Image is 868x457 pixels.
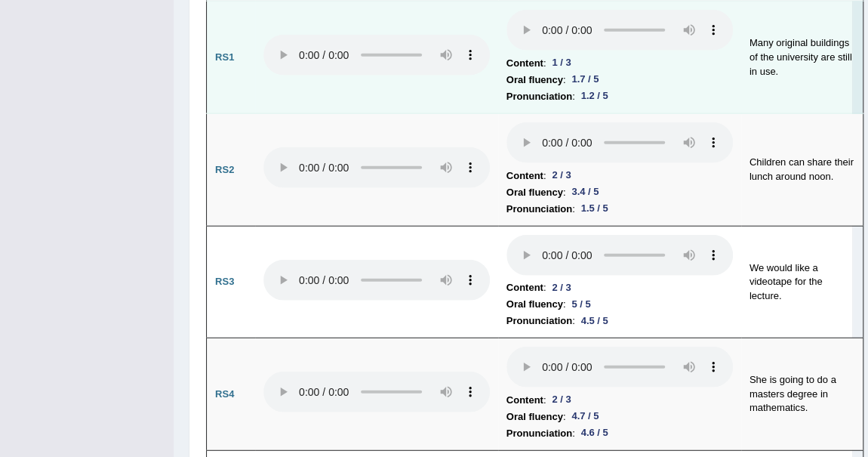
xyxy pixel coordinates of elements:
[506,55,733,72] li: :
[575,313,614,329] div: 4.5 / 5
[506,425,733,442] li: :
[506,184,563,201] b: Oral fluency
[506,313,572,329] b: Pronunciation
[546,392,577,408] div: 2 / 3
[506,55,543,72] b: Content
[546,55,577,71] div: 1 / 3
[506,279,543,296] b: Content
[741,226,863,338] td: We would like a videotape for the lecture.
[575,201,614,217] div: 1.5 / 5
[506,409,563,425] b: Oral fluency
[215,51,234,63] b: RS1
[506,296,563,313] b: Oral fluency
[741,338,863,451] td: She is going to do a masters degree in mathematics.
[506,425,572,442] b: Pronunciation
[506,184,733,201] li: :
[546,168,577,184] div: 2 / 3
[546,280,577,296] div: 2 / 3
[575,425,614,441] div: 4.6 / 5
[741,2,863,114] td: Many original buildings of the university are still in use.
[565,297,596,313] div: 5 / 5
[215,164,234,175] b: RS2
[565,72,605,88] div: 1.7 / 5
[565,184,605,200] div: 3.4 / 5
[506,409,733,425] li: :
[506,313,733,329] li: :
[506,201,733,218] li: :
[215,388,234,400] b: RS4
[506,296,733,313] li: :
[506,168,543,184] b: Content
[575,88,614,104] div: 1.2 / 5
[506,168,733,184] li: :
[506,279,733,296] li: :
[741,114,863,227] td: Children can share their lunch around noon.
[215,276,234,287] b: RS3
[506,392,733,409] li: :
[506,72,563,88] b: Oral fluency
[506,88,733,105] li: :
[506,392,543,409] b: Content
[506,201,572,218] b: Pronunciation
[506,88,572,105] b: Pronunciation
[565,409,605,425] div: 4.7 / 5
[506,72,733,88] li: :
